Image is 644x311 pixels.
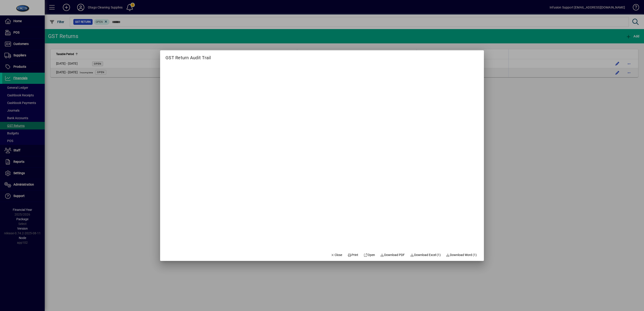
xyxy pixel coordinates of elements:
a: Download PDF [379,251,407,259]
span: Print [347,253,358,257]
span: Download PDF [380,253,405,257]
a: Open [362,251,377,259]
span: Download Excel (1) [410,253,441,257]
button: Print [346,251,360,259]
span: Download Word (1) [446,253,477,257]
h2: GST Return Audit Trail [160,50,216,61]
span: Close [331,253,342,257]
button: Close [329,251,344,259]
button: Download Word (1) [444,251,479,259]
button: Download Excel (1) [408,251,443,259]
span: Open [364,253,375,257]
